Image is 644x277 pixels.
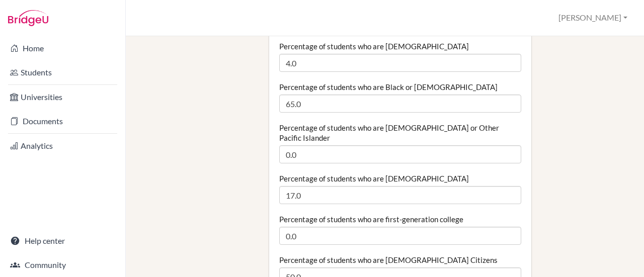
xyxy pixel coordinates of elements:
[2,87,123,107] a: Universities
[2,38,123,58] a: Home
[554,9,632,27] button: [PERSON_NAME]
[2,255,123,275] a: Community
[2,62,123,82] a: Students
[279,214,463,224] label: Percentage of students who are first-generation college
[279,82,498,92] label: Percentage of students who are Black or [DEMOGRAPHIC_DATA]
[279,173,469,183] label: Percentage of students who are [DEMOGRAPHIC_DATA]
[8,10,48,26] img: Bridge-U
[279,255,498,265] label: Percentage of students who are [DEMOGRAPHIC_DATA] Citizens
[2,111,123,131] a: Documents
[2,136,123,156] a: Analytics
[2,231,123,251] a: Help center
[279,123,521,143] label: Percentage of students who are [DEMOGRAPHIC_DATA] or Other Pacific Islander
[279,41,469,51] label: Percentage of students who are [DEMOGRAPHIC_DATA]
